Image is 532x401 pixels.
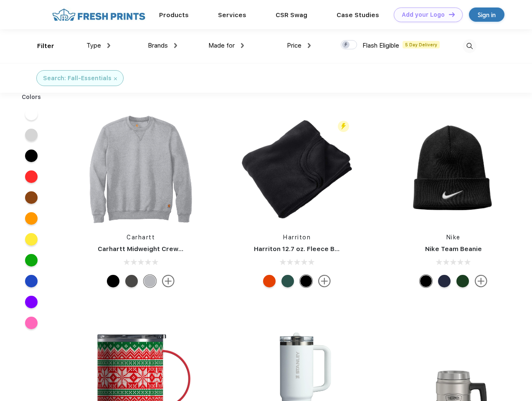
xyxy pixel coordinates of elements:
[362,42,399,49] span: Flash Eligible
[469,8,504,22] a: Sign in
[162,275,175,287] img: more.svg
[338,121,349,132] img: flash_active_toggle.svg
[425,245,482,253] a: Nike Team Beanie
[85,114,196,225] img: func=resize&h=266
[420,275,432,287] div: Black
[114,77,117,80] img: filter_cancel.svg
[37,41,54,51] div: Filter
[241,114,352,225] img: func=resize&h=266
[241,43,244,48] img: dropdown.png
[283,234,311,241] a: Harriton
[174,43,177,48] img: dropdown.png
[446,234,461,241] a: Nike
[318,275,331,287] img: more.svg
[263,275,276,287] div: Orange
[300,275,312,287] div: Black
[478,10,496,20] div: Sign in
[50,8,148,22] img: fo%20logo%202.webp
[281,275,294,287] div: Hunter
[98,245,231,253] a: Carhartt Midweight Crewneck Sweatshirt
[398,114,509,225] img: func=resize&h=266
[403,41,440,48] span: 5 Day Delivery
[208,42,235,49] span: Made for
[287,42,301,49] span: Price
[148,42,168,49] span: Brands
[475,275,487,287] img: more.svg
[456,275,469,287] div: Gorge Green
[107,43,110,48] img: dropdown.png
[15,93,48,102] div: Colors
[159,11,189,19] a: Products
[449,12,455,17] img: DT
[43,74,111,83] div: Search: Fall-Essentials
[463,39,476,53] img: desktop_search.svg
[125,275,138,287] div: Carbon Heather
[308,43,311,48] img: dropdown.png
[107,275,119,287] div: Black
[438,275,451,287] div: College Navy
[127,234,155,241] a: Carhartt
[254,245,355,253] a: Harriton 12.7 oz. Fleece Blanket
[144,275,156,287] div: Heather Grey
[402,11,445,18] div: Add your Logo
[86,42,101,49] span: Type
